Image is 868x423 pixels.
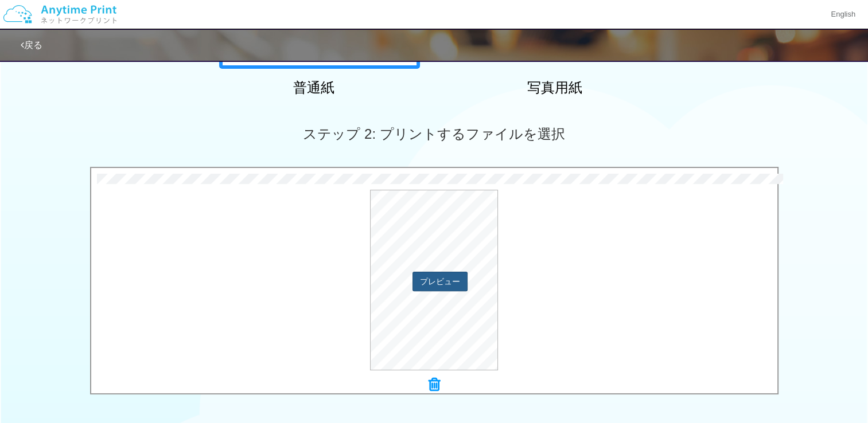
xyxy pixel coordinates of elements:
[21,40,42,50] a: 戻る
[454,80,655,95] h2: 写真用紙
[412,272,468,291] button: プレビュー
[303,126,565,142] span: ステップ 2: プリントするファイルを選択
[213,80,414,95] h2: 普通紙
